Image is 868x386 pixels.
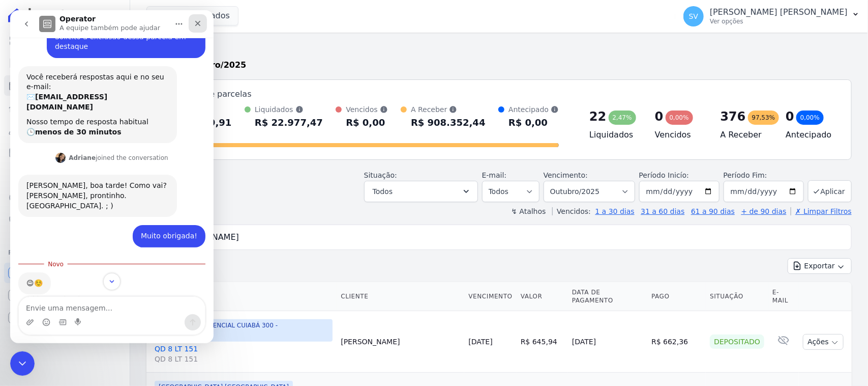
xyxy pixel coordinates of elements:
[508,104,559,115] div: Antecipado
[48,308,56,316] button: Selecionador de GIF
[174,304,191,320] button: Enviar uma mensagem
[411,104,486,115] div: A Receber
[689,13,698,20] span: SV
[639,171,689,179] label: Período Inicío:
[4,120,126,141] a: Clientes
[25,118,111,126] b: menos de 30 minutos
[255,115,323,131] div: R$ 22.977,47
[748,111,780,125] div: 97,53%
[65,308,73,316] button: Start recording
[346,115,387,131] div: R$ 0,00
[791,207,852,215] a: ✗ Limpar Filtros
[552,207,591,215] label: Vencidos:
[464,282,516,311] th: Vencimento
[155,344,333,364] a: QD 8 LT 151QD 8 LT 151
[16,82,97,101] b: [EMAIL_ADDRESS][DOMAIN_NAME]
[146,6,238,25] button: 3 selecionados
[4,285,126,306] a: Conta Hent
[568,282,647,311] th: Data de Pagamento
[768,282,799,311] th: E-mail
[155,319,333,342] span: COMPLEXO RESIDENCIAL CUIABÁ 300 - [PERSON_NAME]
[517,282,568,311] th: Valor
[4,75,126,96] a: Parcelas
[4,98,126,118] a: Lotes
[8,215,195,245] div: SHIRLEY diz…
[788,258,852,274] button: Exportar
[710,335,764,349] div: Depositado
[337,311,464,373] td: [PERSON_NAME]
[49,13,150,23] p: A equipe também pode ajudar
[411,115,486,131] div: R$ 908.352,44
[655,129,704,141] h4: Vencidos
[595,207,635,215] a: 1 a 30 dias
[796,111,824,125] div: 0,00%
[568,311,647,373] td: [DATE]
[706,282,768,311] th: Situação
[4,210,126,230] a: Negativação
[146,282,337,311] th: Contrato
[16,171,159,201] div: [PERSON_NAME], boa tarde! Como vai? [PERSON_NAME], prontinho. [GEOGRAPHIC_DATA]. ; )
[721,108,746,125] div: 376
[609,111,636,125] div: 2,47%
[373,185,393,198] span: Todos
[16,62,159,102] div: Você receberá respostas aqui e no seu e-mail: ✉️
[16,107,159,127] div: Nosso tempo de resposta habitual 🕒
[178,4,197,22] div: Fechar
[647,282,706,311] th: Pago
[159,4,178,23] button: Início
[655,108,664,125] div: 0
[724,170,804,181] label: Período Fim:
[517,311,568,373] td: R$ 645,94
[4,187,126,208] a: Crédito
[8,262,195,307] div: Adriane diz…
[8,164,167,207] div: [PERSON_NAME], boa tarde! Como vai?[PERSON_NAME], prontinho. [GEOGRAPHIC_DATA]. ; )
[45,22,187,42] div: Solicito a exclusão dessa parcela em destaque
[337,282,464,311] th: Cliente
[364,171,397,179] label: Situação:
[4,53,126,73] a: Contratos
[482,171,507,179] label: E-mail:
[786,129,835,141] h4: Antecipado
[8,246,122,259] div: Plataformas
[721,129,770,141] h4: A Receber
[641,207,684,215] a: 31 a 60 dias
[8,56,195,142] div: Operator diz…
[93,263,110,280] button: Scroll to bottom
[364,181,478,202] button: Todos
[803,334,844,350] button: Ações
[8,262,41,285] div: 😉☺️Adriane • Há 2min
[10,351,35,376] iframe: Intercom live chat
[8,254,195,254] div: New messages divider
[710,7,848,17] p: [PERSON_NAME] [PERSON_NAME]
[589,108,606,125] div: 22
[4,143,126,163] a: Minha Carteira
[32,308,40,316] button: Selecionador de Emoji
[165,227,847,247] input: Buscar por nome do lote ou do cliente
[123,215,195,237] div: Muito obrigada!
[255,104,323,115] div: Liquidados
[8,164,195,215] div: Adriane diz…
[146,41,852,59] h2: Parcelas
[8,141,195,164] div: Adriane diz…
[710,17,848,25] p: Ver opções
[131,221,187,231] div: Muito obrigada!
[155,354,333,364] span: QD 8 LT 151
[647,311,706,373] td: R$ 662,36
[58,143,158,152] div: joined the conversation
[346,104,387,115] div: Vencidos
[16,308,24,316] button: Upload do anexo
[786,108,794,125] div: 0
[468,338,492,346] a: [DATE]
[666,111,693,125] div: 0,00%
[10,10,214,343] iframe: Intercom live chat
[9,287,195,304] textarea: Envie uma mensagem...
[675,2,868,31] button: SV [PERSON_NAME] [PERSON_NAME] Ver opções
[691,207,735,215] a: 61 a 90 dias
[183,60,247,70] strong: Outubro/2025
[808,180,852,202] button: Aplicar
[511,207,546,215] label: ↯ Atalhos
[4,263,126,283] a: Recebíveis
